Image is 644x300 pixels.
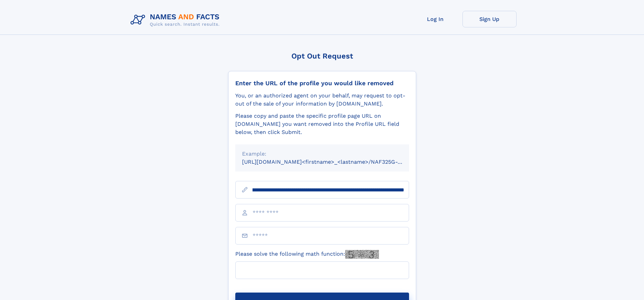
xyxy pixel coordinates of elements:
[242,159,422,165] small: [URL][DOMAIN_NAME]<firstname>_<lastname>/NAF325G-xxxxxxxx
[235,250,379,259] label: Please solve the following math function:
[128,11,225,29] img: Logo Names and Facts
[408,11,462,27] a: Log In
[228,52,416,60] div: Opt Out Request
[235,79,409,87] div: Enter the URL of the profile you would like removed
[462,11,517,27] a: Sign Up
[242,150,402,158] div: Example:
[235,92,409,108] div: You, or an authorized agent on your behalf, may request to opt-out of the sale of your informatio...
[235,112,409,136] div: Please copy and paste the specific profile page URL on [DOMAIN_NAME] you want removed into the Pr...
